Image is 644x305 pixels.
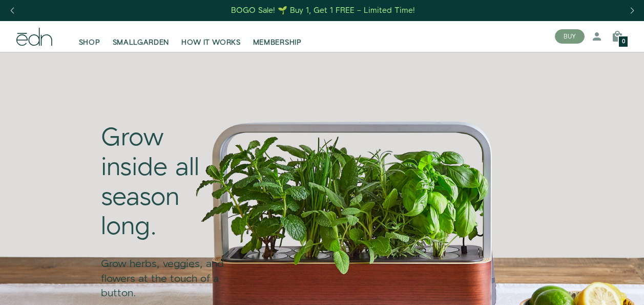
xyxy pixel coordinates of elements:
span: SHOP [79,37,100,48]
div: BOGO Sale! 🌱 Buy 1, Get 1 FREE – Limited Time! [231,5,415,16]
iframe: Ouvre un widget dans lequel vous pouvez trouver plus d’informations [556,274,634,300]
a: MEMBERSHIP [247,25,308,48]
span: MEMBERSHIP [253,37,302,48]
a: SHOP [73,25,107,48]
div: Grow herbs, veggies, and flowers at the touch of a button. [101,242,235,301]
span: SMALLGARDEN [113,37,170,48]
a: HOW IT WORKS [175,25,246,48]
span: HOW IT WORKS [181,37,240,48]
button: BUY [555,29,585,44]
span: 0 [622,39,625,45]
a: BOGO Sale! 🌱 Buy 1, Get 1 FREE – Limited Time! [230,3,416,18]
div: Grow inside all season long. [101,124,235,242]
a: SMALLGARDEN [107,25,176,48]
